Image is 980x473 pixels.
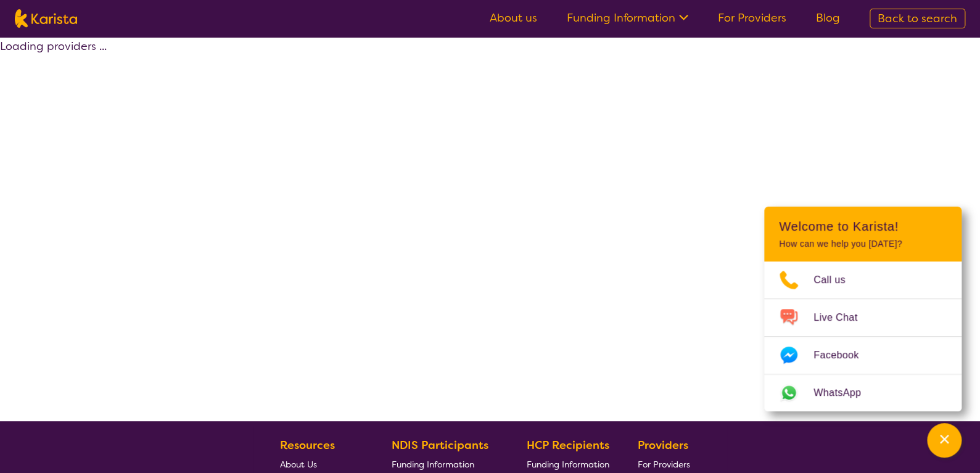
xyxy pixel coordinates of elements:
h2: Welcome to Karista! [779,219,947,234]
span: Back to search [878,11,957,26]
img: Karista logo [15,9,77,28]
span: Funding Information [392,459,474,470]
b: NDIS Participants [392,438,488,453]
span: Live Chat [813,308,872,327]
b: HCP Recipients [526,438,609,453]
ul: Choose channel [764,261,961,411]
a: Back to search [870,9,965,28]
a: For Providers [718,10,786,25]
span: About Us [280,459,317,470]
span: Facebook [813,346,873,364]
b: Providers [638,438,688,453]
a: Web link opens in a new tab. [764,374,961,411]
b: Resources [280,438,335,453]
button: Channel Menu [927,423,961,458]
p: How can we help you [DATE]? [779,239,947,249]
div: Channel Menu [764,207,961,411]
span: Call us [813,271,860,289]
span: Funding Information [526,459,609,470]
a: Funding Information [567,10,688,25]
span: For Providers [638,459,690,470]
a: Blog [816,10,840,25]
span: WhatsApp [813,384,876,402]
a: About us [490,10,537,25]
